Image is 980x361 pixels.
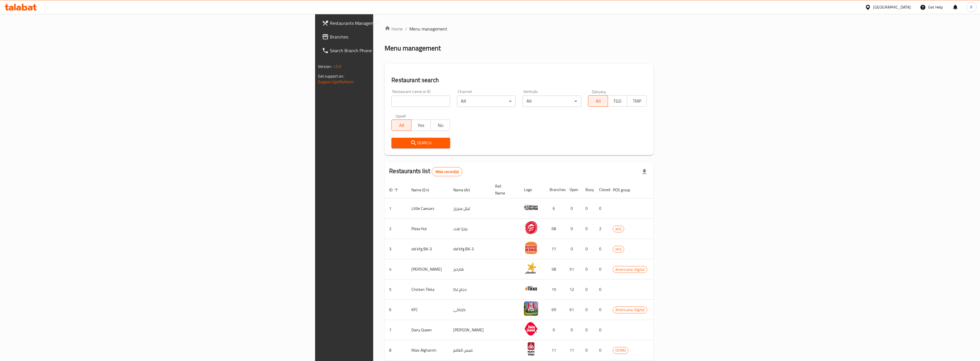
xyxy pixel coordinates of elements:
[519,181,545,198] th: Logo
[411,186,436,193] span: Name (En)
[545,320,565,340] td: 0
[330,33,474,40] span: Branches
[317,16,479,30] a: Restaurants Management
[581,219,595,239] td: 0
[608,95,627,107] button: TGO
[391,138,450,148] button: Search
[545,181,565,198] th: Branches
[394,121,409,129] span: All
[970,4,973,10] span: R
[565,340,581,360] td: 11
[545,239,565,259] td: 77
[595,320,608,340] td: 0
[432,167,462,176] div: Total records count
[595,259,608,279] td: 0
[581,181,595,198] th: Busy
[613,226,624,232] span: KFG
[595,340,608,360] td: 0
[613,186,638,193] span: POS group
[545,259,565,279] td: 58
[565,181,581,198] th: Open
[330,47,474,54] span: Search Branch Phone
[873,4,911,10] div: [GEOGRAPHIC_DATA]
[524,200,538,214] img: Little Caesars
[565,259,581,279] td: 51
[613,347,628,354] span: OCIMS
[638,165,651,179] div: Export file
[524,342,538,356] img: Mais Alghanim
[581,340,595,360] td: 0
[591,97,605,105] span: All
[395,114,406,118] label: Upsell
[581,239,595,259] td: 0
[433,121,448,129] span: No
[565,320,581,340] td: 0
[581,320,595,340] td: 0
[495,183,513,196] span: Ref. Name
[524,241,538,255] img: old kfg BK-3
[391,76,647,84] h2: Restaurant search
[330,20,474,27] span: Restaurants Management
[595,181,608,198] th: Closed
[581,300,595,320] td: 0
[565,279,581,300] td: 12
[630,97,644,105] span: TMP
[522,96,581,107] div: All
[317,44,479,57] a: Search Branch Phone
[545,279,565,300] td: 15
[396,139,446,147] span: Search
[565,219,581,239] td: 0
[524,281,538,295] img: Chicken Tikka
[318,63,332,70] span: Version:
[411,119,431,131] button: Yes
[545,219,565,239] td: 68
[391,96,450,107] input: Search for restaurant name or ID..
[592,90,606,94] label: Delivery
[581,259,595,279] td: 0
[414,121,428,129] span: Yes
[318,78,354,86] a: Support.OpsPlatform
[595,239,608,259] td: 0
[389,186,400,193] span: ID
[595,219,608,239] td: 2
[524,322,538,336] img: Dairy Queen
[595,198,608,219] td: 0
[595,300,608,320] td: 0
[524,261,538,275] img: Hardee's
[613,266,647,273] span: Americana-Digital
[613,246,624,253] span: KFG
[613,307,647,313] span: Americana-Digital
[627,95,647,107] button: TMP
[391,119,411,131] button: All
[588,95,608,107] button: All
[318,72,344,80] span: Get support on:
[317,30,479,44] a: Branches
[545,340,565,360] td: 11
[333,63,342,70] span: 1.0.0
[565,300,581,320] td: 61
[457,96,516,107] div: All
[453,186,477,193] span: Name (Ar)
[385,25,654,32] nav: breadcrumb
[581,279,595,300] td: 0
[595,279,608,300] td: 0
[565,239,581,259] td: 0
[432,169,462,175] span: 9944 record(s)
[545,198,565,219] td: 6
[565,198,581,219] td: 0
[389,167,462,176] h2: Restaurants list
[610,97,625,105] span: TGO
[524,220,538,235] img: Pizza Hut
[524,301,538,316] img: KFC
[545,300,565,320] td: 69
[430,119,450,131] button: No
[581,198,595,219] td: 0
